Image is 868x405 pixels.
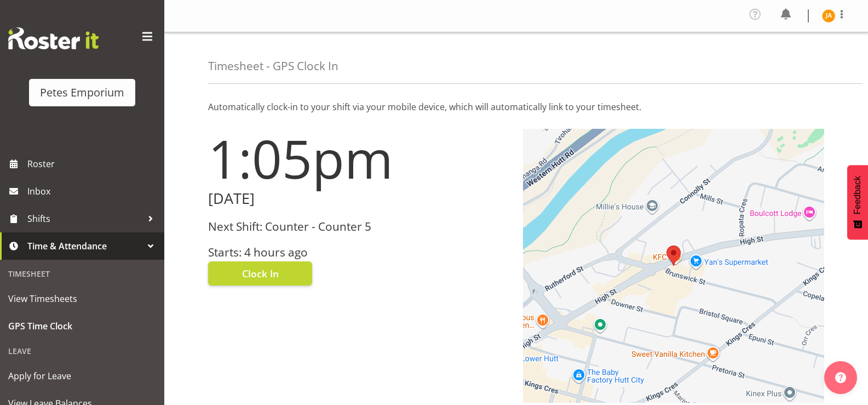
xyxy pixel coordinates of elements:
[208,261,312,286] button: Clock In
[8,290,156,307] span: View Timesheets
[208,246,510,259] h3: Starts: 4 hours ago
[27,238,142,254] span: Time & Attendance
[208,100,824,113] p: Automatically clock-in to your shift via your mobile device, which will automatically link to you...
[3,285,162,312] a: View Timesheets
[27,156,159,172] span: Roster
[8,368,156,384] span: Apply for Leave
[822,9,835,22] img: jeseryl-armstrong10788.jpg
[3,312,162,340] a: GPS Time Clock
[208,190,510,207] h2: [DATE]
[3,340,162,362] div: Leave
[208,129,510,188] h1: 1:05pm
[847,165,868,239] button: Feedback - Show survey
[3,362,162,390] a: Apply for Leave
[27,210,142,227] span: Shifts
[835,372,846,383] img: help-xxl-2.png
[208,60,338,72] h4: Timesheet - GPS Clock In
[8,318,156,334] span: GPS Time Clock
[242,266,279,281] span: Clock In
[8,27,99,49] img: Rosterit website logo
[208,220,510,233] h3: Next Shift: Counter - Counter 5
[853,176,863,214] span: Feedback
[3,263,162,285] div: Timesheet
[40,84,124,101] div: Petes Emporium
[27,183,159,199] span: Inbox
